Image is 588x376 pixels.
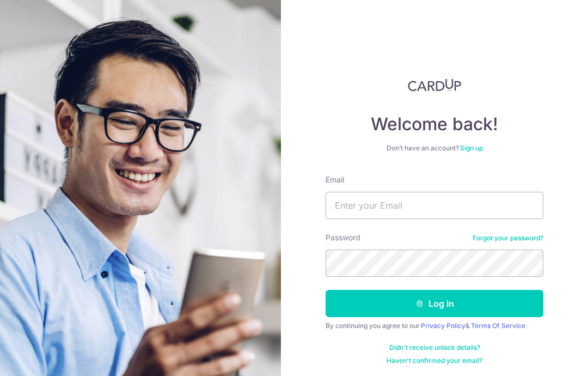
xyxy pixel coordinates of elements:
[421,322,465,330] a: Privacy Policy
[473,234,543,242] a: Forgot your password?
[387,356,482,365] a: Haven't confirmed your email?
[408,78,461,92] img: CardUp Logo
[326,290,543,317] button: Log in
[460,144,483,152] a: Sign up
[326,322,543,330] div: By continuing you agree to our &
[326,113,543,135] h4: Welcome back!
[471,322,525,330] a: Terms Of Service
[326,174,344,185] label: Email
[389,343,480,352] a: Didn't receive unlock details?
[326,144,543,153] div: Don’t have an account?
[326,192,543,219] input: Enter your Email
[326,232,360,243] label: Password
